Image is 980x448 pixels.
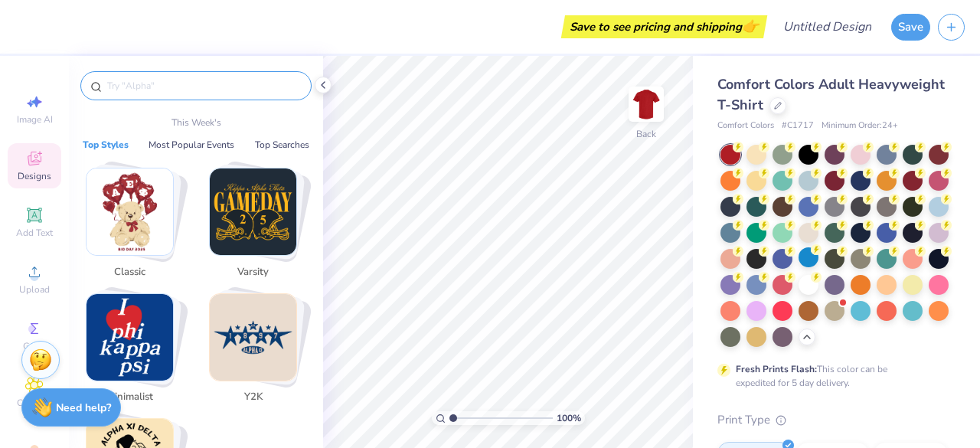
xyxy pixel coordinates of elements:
div: Back [636,127,656,141]
button: Stack Card Button Classic [77,168,192,286]
input: Try "Alpha" [106,78,302,93]
button: Stack Card Button Minimalist [77,293,192,411]
div: This color can be expedited for 5 day delivery. [736,362,924,390]
img: Varsity [210,168,296,255]
div: Print Type [717,411,949,429]
span: Varsity [228,265,278,280]
div: Save to see pricing and shipping [565,15,763,38]
img: Minimalist [87,294,173,381]
button: Save [891,14,930,41]
img: Classic [87,168,173,255]
span: 👉 [742,17,759,35]
img: Back [631,89,661,119]
span: Classic [105,265,155,280]
input: Untitled Design [771,11,884,42]
img: Y2K [210,294,296,381]
span: Comfort Colors Adult Heavyweight T-Shirt [717,75,945,114]
span: Minimalist [105,390,155,405]
button: Top Styles [78,137,133,152]
span: Upload [19,283,50,296]
span: Greek [23,340,47,352]
span: Y2K [228,390,278,405]
strong: Need help? [56,401,111,415]
button: Stack Card Button Y2K [200,293,315,411]
button: Stack Card Button Varsity [200,168,315,286]
span: Designs [18,170,51,182]
strong: Fresh Prints Flash: [736,363,817,375]
span: 100 % [557,411,581,425]
span: Image AI [17,113,53,126]
span: Minimum Order: 24 + [822,119,898,132]
span: Clipart & logos [8,397,61,421]
span: Add Text [16,227,53,239]
button: Most Popular Events [144,137,239,152]
span: Comfort Colors [717,119,774,132]
p: This Week's [171,116,221,129]
span: # C1717 [782,119,814,132]
button: Top Searches [250,137,314,152]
